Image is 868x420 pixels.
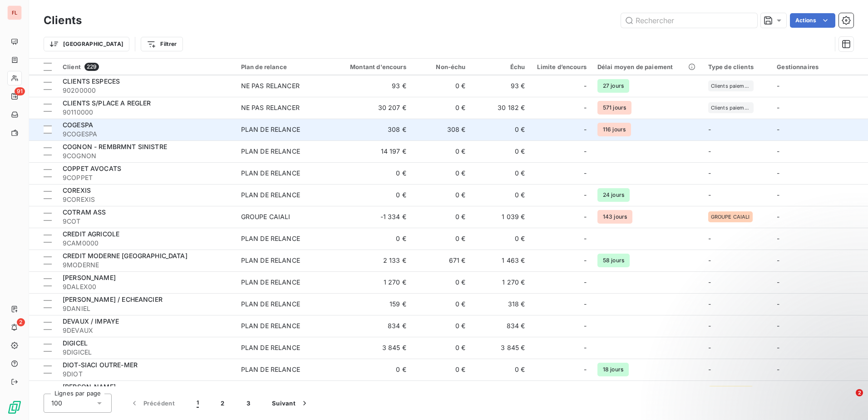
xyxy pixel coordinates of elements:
td: 834 € [332,315,411,337]
td: 0 € [412,293,471,315]
button: 1 [186,394,210,413]
span: COGESPA [63,121,93,129]
span: 91 [15,87,25,95]
button: Précédent [119,394,186,413]
div: PLAN DE RELANCE [241,300,300,309]
span: - [777,82,779,90]
td: 0 € [471,380,531,402]
td: 1 039 € [471,206,531,228]
span: 9DANIEL [63,304,230,313]
span: 2 [17,318,25,326]
span: 9DIOT [63,370,230,379]
iframe: Intercom notifications message [686,332,868,395]
td: 0 € [412,337,471,359]
span: - [777,256,779,264]
span: 58 jours [597,254,630,267]
span: Client [63,63,81,70]
span: - [584,147,587,156]
span: - [708,147,711,155]
div: PLAN DE RELANCE [241,234,300,243]
td: 0 € [412,380,471,402]
div: PLAN DE RELANCE [241,278,300,287]
span: 1 [197,399,199,408]
span: COGNON - REMBRMNT SINISTRE [63,143,167,150]
span: 9DIGICEL [63,348,230,357]
span: - [584,103,587,112]
span: - [777,300,779,308]
span: DEVAUX / IMPAYE [63,317,119,325]
div: NE PAS RELANCER [241,103,300,112]
span: - [584,190,587,200]
span: - [584,256,587,265]
span: CREDIT AGRICOLE [63,230,119,238]
span: - [584,234,587,243]
div: PLAN DE RELANCE [241,343,300,352]
td: 0 € [412,184,471,206]
span: 229 [84,63,99,71]
div: Non-échu [417,63,466,70]
td: 30 207 € [332,97,411,119]
span: DIOT-SIACI OUTRE-MER [63,361,138,369]
span: - [777,235,779,242]
div: Délai moyen de paiement [597,63,697,70]
div: Montant d'encours [337,63,406,70]
span: 90200000 [63,86,230,95]
td: 0 € [471,359,531,380]
td: 159 € [332,293,411,315]
div: Limite d’encours [536,63,586,70]
td: 93 € [332,75,411,97]
span: - [777,322,779,330]
div: PLAN DE RELANCE [241,365,300,374]
span: 9COPPET [63,173,230,182]
td: 0 € [412,359,471,380]
span: 27 jours [597,79,629,93]
span: 9COT [63,217,230,226]
td: 308 € [412,119,471,140]
td: 0 € [412,97,471,119]
td: 0 € [332,162,411,184]
div: FL [7,5,22,20]
td: 0 € [332,228,411,250]
span: [PERSON_NAME] [63,274,116,281]
span: 9COGESPA [63,130,230,139]
div: NE PAS RELANCER [241,81,300,90]
span: Clients paiements directs - NE PAS RELANCER [711,83,751,89]
td: 3 845 € [471,337,531,359]
span: CREDIT MODERNE [GEOGRAPHIC_DATA] [63,252,187,260]
span: COREXIS [63,186,91,194]
td: 0 € [412,206,471,228]
span: - [584,343,587,352]
td: 0 € [412,75,471,97]
button: 3 [236,394,261,413]
span: 9COGNON [63,151,230,160]
div: PLAN DE RELANCE [241,147,300,156]
button: Actions [790,13,835,28]
td: 0 € [412,228,471,250]
span: - [777,169,779,177]
span: - [584,321,587,330]
span: - [708,322,711,330]
div: PLAN DE RELANCE [241,256,300,265]
td: 1 463 € [471,250,531,271]
button: [GEOGRAPHIC_DATA] [44,37,129,51]
span: - [777,278,779,286]
input: Rechercher [621,13,757,28]
span: - [584,300,587,309]
span: 571 jours [597,101,631,115]
td: 0 € [332,184,411,206]
span: - [777,125,779,133]
span: - [708,278,711,286]
td: 0 € [471,162,531,184]
td: 0 € [332,359,411,380]
span: 9COREXIS [63,195,230,204]
div: Échu [477,63,525,70]
span: - [584,125,587,134]
td: 0 € [332,380,411,402]
span: 143 jours [597,210,632,224]
div: Type de clients [708,63,766,70]
button: Filtrer [141,37,182,51]
iframe: Intercom live chat [837,389,859,411]
span: 100 [51,399,62,408]
td: 0 € [471,119,531,140]
td: 308 € [332,119,411,140]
